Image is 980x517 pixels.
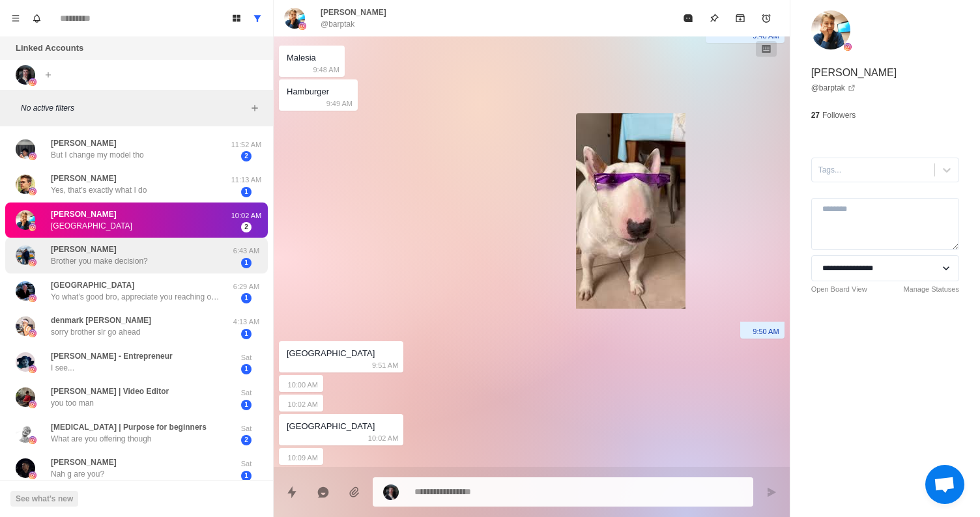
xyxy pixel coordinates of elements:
p: Sat [230,387,263,398]
div: Malesia [287,51,316,65]
button: Pin [701,5,727,31]
button: Add media [341,479,367,505]
p: [PERSON_NAME] [51,208,117,220]
button: Quick replies [279,479,305,505]
p: [PERSON_NAME] [51,244,117,255]
img: picture [16,175,35,194]
p: [GEOGRAPHIC_DATA] [51,279,134,291]
p: Brother you make decision? [51,255,148,267]
button: See what's new [10,491,78,507]
button: Reply with AI [310,479,336,505]
div: Hamburger [287,85,329,99]
button: Mark as read [675,5,701,31]
span: 1 [241,329,252,339]
p: Yes, that’s exactly what I do [51,184,147,196]
img: picture [811,10,850,49]
span: 1 [241,471,252,481]
p: [PERSON_NAME] | Video Editor [51,385,169,397]
span: 1 [241,400,252,410]
img: picture [29,436,36,444]
p: @barptak [321,18,354,30]
img: picture [29,78,36,86]
img: picture [16,139,35,159]
p: Sat [230,352,263,363]
p: 9:49 AM [326,96,353,111]
button: Notifications [26,8,47,29]
img: picture [29,223,36,231]
img: picture [844,43,852,51]
span: 2 [241,151,252,161]
span: 1 [241,258,252,268]
a: Open Board View [811,284,867,295]
img: picture [29,400,36,408]
a: @barptak [811,82,856,94]
img: picture [29,294,36,302]
p: But I change my model tho [51,149,144,161]
p: Sat [230,458,263,469]
img: picture [16,281,35,301]
p: [PERSON_NAME] [51,137,117,149]
img: picture [29,365,36,373]
span: 2 [241,222,252,232]
button: Send message [758,479,785,505]
button: Archive [727,5,753,31]
img: picture [16,387,35,407]
div: Open chat [925,465,964,504]
button: Show all conversations [247,8,268,29]
p: [GEOGRAPHIC_DATA] [51,220,132,232]
button: Board View [226,8,247,29]
p: 6:29 AM [230,281,263,292]
p: I see... [51,362,74,374]
span: 1 [241,364,252,374]
p: [PERSON_NAME] - Entrepreneur [51,350,173,362]
img: picture [29,152,36,160]
img: picture [383,484,399,500]
img: picture [284,8,305,29]
p: No active filters [21,102,247,114]
img: picture [16,210,35,230]
span: 1 [241,293,252,303]
p: 10:00 AM [288,378,318,392]
img: picture [298,22,306,30]
p: What are you offering though [51,433,152,445]
img: image [576,113,685,309]
button: Add account [40,67,56,83]
span: 2 [241,435,252,445]
img: picture [16,65,35,85]
img: picture [29,258,36,266]
p: 27 [811,109,820,121]
img: picture [16,352,35,372]
img: picture [29,188,36,195]
p: [MEDICAL_DATA] | Purpose for beginners [51,421,207,433]
p: you too man [51,397,94,409]
img: picture [16,316,35,336]
img: picture [29,471,36,479]
img: picture [29,329,36,337]
p: 9:51 AM [372,358,398,372]
p: Yo what’s good bro, appreciate you reaching out. I’m a appointment setter [51,291,220,303]
p: 10:02 AM [368,431,398,445]
img: picture [16,423,35,443]
span: 1 [241,187,252,197]
a: Manage Statuses [903,284,959,295]
p: 9:48 AM [313,63,339,77]
button: Add filters [247,100,263,116]
p: 10:09 AM [288,451,318,465]
p: Nah g are you? [51,468,104,480]
p: denmark [PERSON_NAME] [51,314,151,326]
p: Followers [822,109,856,121]
p: 10:02 AM [288,397,318,412]
p: 11:52 AM [230,139,263,150]
img: picture [16,245,35,265]
p: 10:02 AM [230,210,263,221]
p: 11:13 AM [230,175,263,186]
button: Add reminder [753,5,779,31]
p: 4:13 AM [230,316,263,328]
p: sorry brother slr go ahead [51,326,140,338]
button: Menu [5,8,26,29]
p: [PERSON_NAME] [321,7,386,18]
p: 9:50 AM [753,324,779,339]
p: [PERSON_NAME] [51,173,117,184]
p: Sat [230,423,263,434]
div: [GEOGRAPHIC_DATA] [287,346,375,361]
